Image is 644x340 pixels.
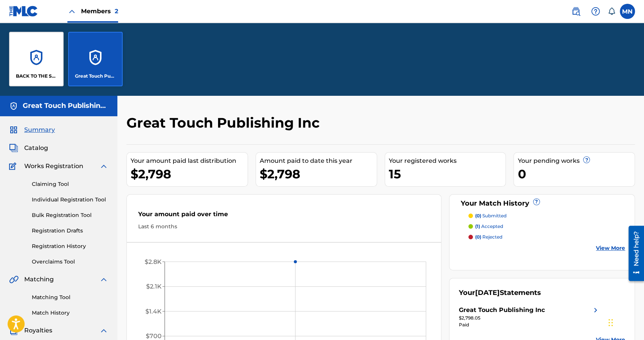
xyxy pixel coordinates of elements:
[145,308,162,315] tspan: $1.4K
[9,32,64,86] a: AccountsBACK TO THE SOUND MUSIC
[459,198,625,209] div: Your Match History
[146,283,162,290] tspan: $2.1K
[131,165,248,182] div: $2,798
[99,162,108,171] img: expand
[9,143,48,153] a: CatalogCatalog
[81,7,118,16] span: Members
[475,234,481,240] span: (0)
[67,7,76,16] img: Close
[9,125,18,134] img: Summary
[131,156,248,165] div: Your amount paid last distribution
[608,8,615,15] div: Notifications
[459,315,600,321] div: $2,798.05
[475,289,500,297] span: [DATE]
[620,4,635,19] div: User Menu
[126,114,323,131] h2: Great Touch Publishing Inc
[260,165,377,182] div: $2,798
[32,293,108,301] a: Matching Tool
[475,223,503,230] p: accepted
[389,156,506,165] div: Your registered works
[32,196,108,204] a: Individual Registration Tool
[459,306,600,328] a: Great Touch Publishing Incright chevron icon$2,798.05Paid
[591,306,600,315] img: right chevron icon
[475,223,480,229] span: (1)
[260,156,377,165] div: Amount paid to date this year
[99,326,108,335] img: expand
[75,73,116,80] p: Great Touch Publishing Inc
[608,311,613,334] div: Drag
[533,199,540,205] span: ?
[9,101,18,111] img: Accounts
[23,101,108,110] h5: Great Touch Publishing Inc
[596,244,625,252] a: View More
[32,227,108,235] a: Registration Drafts
[588,4,603,19] div: Help
[459,321,600,328] div: Paid
[146,332,162,340] tspan: $700
[32,211,108,219] a: Bulk Registration Tool
[9,125,55,134] a: SummarySummary
[459,306,545,315] div: Great Touch Publishing Inc
[145,258,162,265] tspan: $2.8K
[32,309,108,317] a: Match History
[24,143,48,153] span: Catalog
[16,73,57,80] p: BACK TO THE SOUND MUSIC
[115,8,118,15] span: 2
[475,213,481,218] span: (0)
[518,156,635,165] div: Your pending works
[389,165,506,182] div: 15
[9,162,19,171] img: Works Registration
[459,288,541,298] div: Your Statements
[24,162,83,171] span: Works Registration
[623,223,644,284] iframe: Resource Center
[591,7,600,16] img: help
[32,258,108,266] a: Overclaims Tool
[9,275,19,284] img: Matching
[9,326,18,335] img: Royalties
[475,212,507,219] p: submitted
[571,7,580,16] img: search
[9,143,18,153] img: Catalog
[518,165,635,182] div: 0
[24,125,55,134] span: Summary
[24,326,52,335] span: Royalties
[468,234,625,240] a: (0) rejected
[32,242,108,250] a: Registration History
[99,275,108,284] img: expand
[568,4,583,19] a: Public Search
[138,210,430,223] div: Your amount paid over time
[24,275,54,284] span: Matching
[32,180,108,188] a: Claiming Tool
[475,234,502,240] p: rejected
[9,6,38,17] img: MLC Logo
[583,157,589,163] span: ?
[606,304,644,340] iframe: Chat Widget
[68,32,123,86] a: AccountsGreat Touch Publishing Inc
[468,223,625,230] a: (1) accepted
[468,212,625,219] a: (0) submitted
[138,223,430,231] div: Last 6 months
